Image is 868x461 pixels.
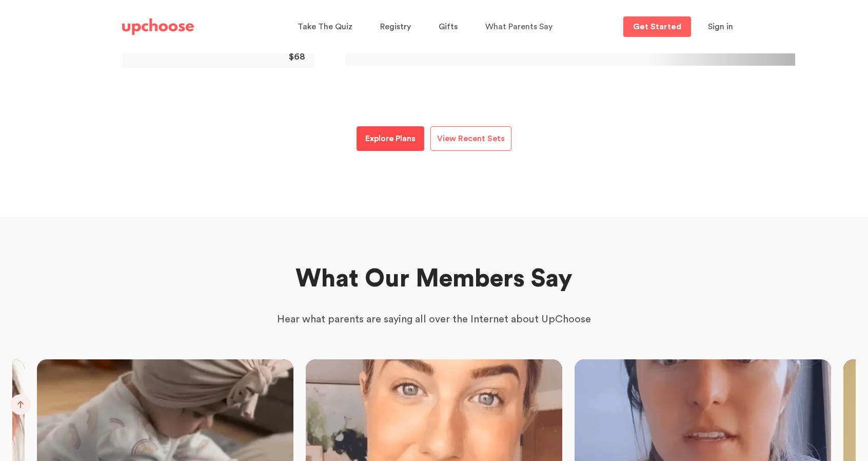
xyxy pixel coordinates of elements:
span: What Parents Say [485,23,553,31]
a: Get Started [623,16,691,37]
button: Sign in [695,16,746,37]
p: Hear what parents are saying all over the Internet about UpChoose [239,311,629,328]
img: UpChoose [122,18,194,35]
p: Get Started [633,23,681,31]
span: Sign in [708,23,733,31]
a: Gifts [439,17,461,37]
a: What Parents Say [485,17,556,37]
p: Explore Plans [365,132,416,145]
p: $68 [289,52,305,61]
span: Take The Quiz [298,23,352,31]
a: Explore Plans [357,126,424,151]
a: UpChoose [122,16,194,37]
a: Registry [380,17,414,37]
a: Take The Quiz [298,17,356,37]
span: Gifts [439,23,458,31]
h2: What Our Members Say [225,263,643,296]
a: View Recent Sets [430,126,511,151]
span: View Recent Sets [437,135,505,143]
span: Registry [380,23,411,31]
